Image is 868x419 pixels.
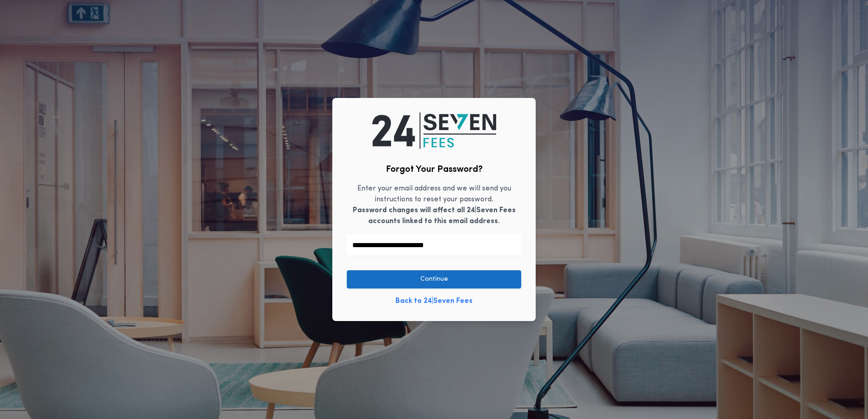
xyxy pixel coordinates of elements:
[347,183,521,227] p: Enter your email address and we will send you instructions to reset your password.
[395,296,473,307] a: Back to 24|Seven Fees
[347,270,521,288] button: Continue
[353,207,516,225] b: Password changes will affect all 24|Seven Fees accounts linked to this email address.
[386,163,483,176] h2: Forgot Your Password?
[372,112,496,149] img: logo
